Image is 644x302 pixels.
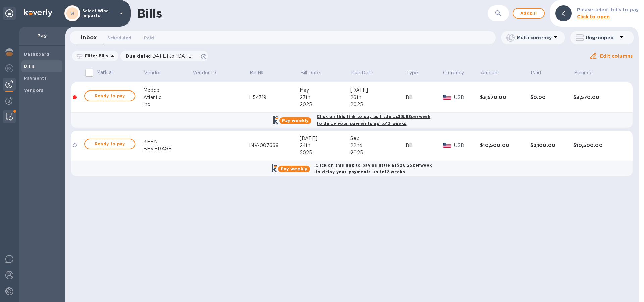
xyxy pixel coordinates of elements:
[519,9,539,17] span: Add bill
[577,14,610,19] b: Click to open
[193,69,216,76] p: Vendor ID
[317,114,430,126] b: Click on this link to pay as little as $8.93 per week to delay your payments up to 12 weeks
[144,69,161,76] p: Vendor
[530,94,574,101] div: $0.00
[573,142,623,149] div: $10,500.00
[315,163,432,175] b: Click on this link to pay as little as $26.25 per week to delay your payments up to 12 weeks
[351,69,373,76] p: Due Date
[300,149,350,156] div: 2025
[350,101,406,108] div: 2025
[586,34,618,41] p: Ungrouped
[300,142,350,149] div: 24th
[481,69,499,76] p: Amount
[573,94,623,101] div: $3,570.00
[443,69,464,76] p: Currency
[126,53,197,59] p: Due date :
[143,94,192,101] div: Atlantic
[480,94,530,101] div: $3,570.00
[143,87,192,94] div: Medco
[24,52,50,57] b: Dashboard
[107,34,131,41] span: Scheduled
[300,94,350,101] div: 27th
[350,149,406,156] div: 2025
[82,9,116,18] p: Select Wine Imports
[517,34,552,41] p: Multi currency
[406,142,443,149] div: Bill
[481,69,508,76] span: Amount
[70,11,75,16] b: SI
[350,94,406,101] div: 26th
[250,69,272,76] span: Bill №
[531,69,550,76] span: Paid
[406,94,443,101] div: Bill
[350,135,406,142] div: Sep
[81,33,97,42] span: Inbox
[480,142,530,149] div: $10,500.00
[406,69,418,76] p: Type
[24,88,44,93] b: Vendors
[350,142,406,149] div: 22nd
[143,145,192,153] div: BEVERAGE
[300,101,350,108] div: 2025
[143,138,192,145] div: KEEN
[249,94,300,101] div: H54719
[144,34,154,41] span: Paid
[193,69,225,76] span: Vendor ID
[84,139,135,149] button: Ready to pay
[3,7,16,20] div: Unpin categories
[300,69,320,76] p: Bill Date
[84,90,135,101] button: Ready to pay
[531,69,541,76] p: Paid
[143,101,192,108] div: Inc.
[350,87,406,94] div: [DATE]
[120,51,208,61] div: Due date:[DATE] to [DATE]
[454,94,480,101] p: USD
[24,64,34,69] b: Bills
[150,53,194,59] span: [DATE] to [DATE]
[24,9,52,17] img: Logo
[281,166,307,171] b: Pay weekly
[96,69,114,76] p: Mark all
[144,69,170,76] span: Vendor
[5,64,13,72] img: Foreign exchange
[90,140,129,148] span: Ready to pay
[300,87,350,94] div: May
[351,69,382,76] span: Due Date
[443,95,452,100] img: USD
[300,69,329,76] span: Bill Date
[250,69,263,76] p: Bill №
[82,53,108,59] p: Filter Bills
[600,53,633,59] u: Edit columns
[24,32,60,39] p: Pay
[574,69,593,76] p: Balance
[443,143,452,148] img: USD
[282,118,309,123] b: Pay weekly
[90,92,129,100] span: Ready to pay
[24,76,47,81] b: Payments
[574,69,601,76] span: Balance
[406,69,427,76] span: Type
[577,7,639,12] b: Please select bills to pay
[454,142,480,149] p: USD
[300,135,350,142] div: [DATE]
[249,142,300,149] div: INV-007669
[530,142,574,149] div: $2,100.00
[513,8,545,19] button: Addbill
[137,6,162,20] h1: Bills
